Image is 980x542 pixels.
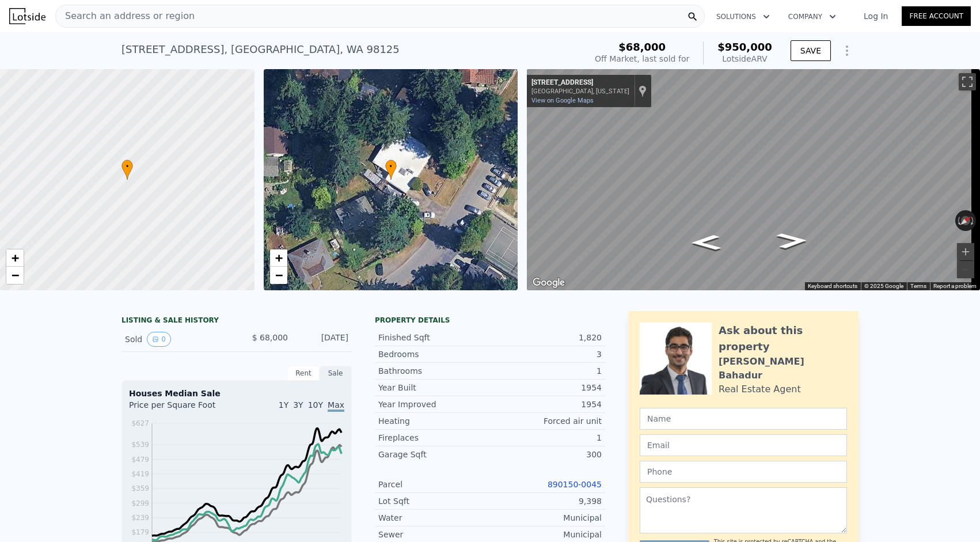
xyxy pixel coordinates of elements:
div: [STREET_ADDRESS] [531,78,629,88]
span: 10Y [308,400,323,410]
button: Reset the view [955,211,976,230]
div: Bedrooms [378,348,490,360]
div: Municipal [490,529,602,540]
div: LISTING & SALE HISTORY [121,316,352,327]
path: Go Northeast, NE 106th St [764,229,821,252]
a: 890150-0045 [548,480,602,489]
span: − [12,268,19,282]
tspan: $359 [131,484,149,492]
tspan: $627 [131,419,149,427]
span: © 2025 Google [864,283,903,289]
button: Keyboard shortcuts [808,282,857,290]
button: Zoom out [957,261,974,278]
div: Parcel [378,479,490,490]
div: 300 [490,449,602,460]
button: SAVE [791,40,831,61]
div: Year Built [378,382,490,393]
input: Email [640,434,847,456]
div: Garage Sqft [378,449,490,460]
span: Max [328,400,344,412]
div: 1954 [490,382,602,393]
path: Go Southwest, NE 106th St [678,231,734,253]
span: 1Y [279,400,288,410]
div: • [385,160,397,180]
a: Free Account [902,6,971,26]
input: Name [640,408,847,430]
div: Water [378,512,490,524]
tspan: $539 [131,441,149,449]
img: Google [530,275,568,290]
div: 1954 [490,399,602,410]
a: Show location on map [639,85,647,97]
div: 1 [490,365,602,377]
div: Sold [125,332,227,347]
div: Map [527,69,980,290]
div: [DATE] [297,332,348,347]
a: Terms (opens in new tab) [910,283,926,289]
span: $ 68,000 [252,333,288,342]
div: Ask about this property [719,323,847,355]
button: Show Options [835,39,859,62]
div: 3 [490,348,602,360]
div: Street View [527,69,980,290]
tspan: $239 [131,514,149,522]
a: Zoom in [6,249,24,267]
div: [STREET_ADDRESS] , [GEOGRAPHIC_DATA] , WA 98125 [121,41,400,58]
div: Finished Sqft [378,332,490,343]
button: Toggle fullscreen view [959,73,976,90]
button: View historical data [147,332,171,347]
div: Lotside ARV [717,53,772,65]
div: Property details [375,316,605,325]
div: Off Market, last sold for [595,53,689,65]
div: Heating [378,415,490,427]
div: Rent [287,366,320,381]
div: Fireplaces [378,432,490,444]
button: Solutions [707,6,779,27]
span: • [385,161,397,172]
a: View on Google Maps [531,97,594,104]
div: 9,398 [490,495,602,507]
tspan: $419 [131,470,149,478]
div: [PERSON_NAME] Bahadur [719,355,847,382]
div: Price per Square Foot [129,399,237,418]
img: Lotside [9,8,45,24]
div: 1,820 [490,332,602,343]
div: Bathrooms [378,365,490,377]
a: Zoom out [270,267,287,284]
a: Report a problem [933,283,977,289]
span: + [12,251,19,265]
button: Rotate clockwise [970,210,977,231]
div: Real Estate Agent [719,382,801,396]
tspan: $299 [131,499,149,507]
div: • [121,160,133,180]
div: Lot Sqft [378,495,490,507]
div: 1 [490,432,602,444]
div: Sale [320,366,352,381]
a: Zoom out [6,267,24,284]
div: Sewer [378,529,490,540]
tspan: $479 [131,456,149,464]
button: Company [779,6,845,27]
span: + [275,251,282,265]
span: − [275,268,282,282]
div: Year Improved [378,399,490,410]
div: Municipal [490,512,602,524]
div: Houses Median Sale [129,388,344,399]
span: $950,000 [717,41,772,53]
span: $68,000 [618,41,666,53]
a: Log In [850,10,902,22]
tspan: $179 [131,528,149,536]
button: Zoom in [957,243,974,260]
a: Open this area in Google Maps (opens a new window) [530,275,568,290]
span: • [121,161,133,172]
div: [GEOGRAPHIC_DATA], [US_STATE] [531,88,629,95]
a: Zoom in [270,249,287,267]
input: Phone [640,461,847,483]
div: Forced air unit [490,415,602,427]
button: Rotate counterclockwise [955,210,962,231]
span: Search an address or region [56,9,195,23]
span: 3Y [293,400,303,410]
